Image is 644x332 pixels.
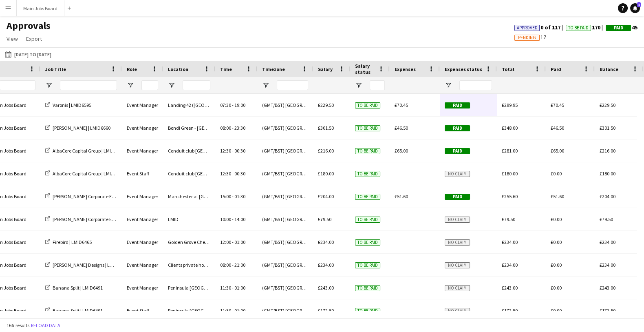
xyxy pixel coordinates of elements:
[600,125,615,131] span: £301.50
[45,125,110,131] a: [PERSON_NAME] | LMID6660
[568,25,589,31] span: To Be Paid
[163,254,215,276] div: Clients private home, [GEOGRAPHIC_DATA]
[600,262,615,268] span: £234.00
[445,217,470,223] span: No claim
[232,193,234,199] span: -
[220,148,231,154] span: 12:30
[318,308,334,314] span: £172.50
[502,148,518,154] span: £281.00
[122,162,163,185] div: Event Staff
[257,299,313,322] div: (GMT/BST) [GEOGRAPHIC_DATA]
[163,139,215,162] div: Conduit club [GEOGRAPHIC_DATA]
[459,80,492,90] input: Expenses status Filter Input
[168,82,175,89] button: Open Filter Menu
[551,285,562,291] span: £0.00
[183,80,210,90] input: Location Filter Input
[257,139,313,162] div: (GMT/BST) [GEOGRAPHIC_DATA]
[395,148,408,154] span: £65.00
[502,193,518,199] span: £255.60
[163,231,215,253] div: Golden Grove Chertsey
[445,125,470,131] span: Paid
[262,82,269,89] button: Open Filter Menu
[445,308,470,314] span: No claim
[234,216,245,222] span: 14:00
[277,80,308,90] input: Timezone Filter Input
[53,170,124,177] span: AlbaCore Capital Group | LMID6286
[318,148,334,154] span: £216.00
[232,170,234,177] span: -
[17,0,64,16] button: Main Jobs Board
[355,102,380,108] span: To be paid
[257,208,313,230] div: (GMT/BST) [GEOGRAPHIC_DATA]
[551,66,561,72] span: Paid
[395,125,408,131] span: £46.50
[395,193,408,199] span: £51.60
[122,208,163,230] div: Event Manager
[53,308,103,314] span: Banana Split | LMID6491
[127,66,137,72] span: Role
[220,193,231,199] span: 15:00
[232,262,234,268] span: -
[168,66,188,72] span: Location
[257,231,313,253] div: (GMT/BST) [GEOGRAPHIC_DATA]
[630,3,640,13] a: 1
[45,148,124,154] a: AlbaCore Capital Group | LMID6286
[445,102,470,108] span: Paid
[318,216,331,222] span: £79.50
[606,24,637,31] span: 45
[220,102,231,108] span: 07:30
[355,125,380,131] span: To be paid
[445,285,470,291] span: No claim
[257,94,313,116] div: (GMT/BST) [GEOGRAPHIC_DATA]
[502,125,518,131] span: £348.00
[600,66,618,72] span: Balance
[232,216,234,222] span: -
[163,117,215,139] div: Bondi Green - [GEOGRAPHIC_DATA]
[45,102,91,108] a: Varonis | LMID6595
[514,33,546,41] span: 17
[318,285,334,291] span: £243.00
[600,216,613,222] span: £79.50
[395,66,416,72] span: Expenses
[45,82,53,89] button: Open Filter Menu
[45,239,92,245] a: Firebird | LMID6465
[45,262,128,268] a: [PERSON_NAME] Designs | LMID6597
[53,102,91,108] span: Varonis | LMID6595
[122,139,163,162] div: Event Manager
[502,66,514,72] span: Total
[600,170,615,177] span: £180.00
[53,262,128,268] span: [PERSON_NAME] Designs | LMID6597
[600,102,615,108] span: £229.50
[600,308,615,314] span: £172.50
[122,277,163,299] div: Event Manager
[518,35,536,40] span: Pending
[45,216,146,222] a: [PERSON_NAME] Corporate Events | LMID6143
[566,24,606,31] span: 170
[600,239,615,245] span: £234.00
[355,217,380,223] span: To be paid
[355,285,380,291] span: To be paid
[234,239,245,245] span: 01:00
[220,308,231,314] span: 11:30
[3,33,21,44] a: View
[445,82,452,89] button: Open Filter Menu
[23,33,45,44] a: Export
[141,80,158,90] input: Role Filter Input
[445,66,482,72] span: Expenses status
[232,308,234,314] span: -
[262,66,285,72] span: Timezone
[234,262,245,268] span: 21:00
[45,66,66,72] span: Job Title
[257,185,313,208] div: (GMT/BST) [GEOGRAPHIC_DATA]
[163,277,215,299] div: Peninsula [GEOGRAPHIC_DATA]
[53,125,110,131] span: [PERSON_NAME] | LMID6660
[551,239,562,245] span: £0.00
[122,94,163,116] div: Event Manager
[600,148,615,154] span: £216.00
[514,24,566,31] span: 0 of 117
[318,125,334,131] span: £301.50
[45,308,103,314] a: Banana Split | LMID6491
[232,148,234,154] span: -
[355,171,380,177] span: To be paid
[502,308,518,314] span: £172.50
